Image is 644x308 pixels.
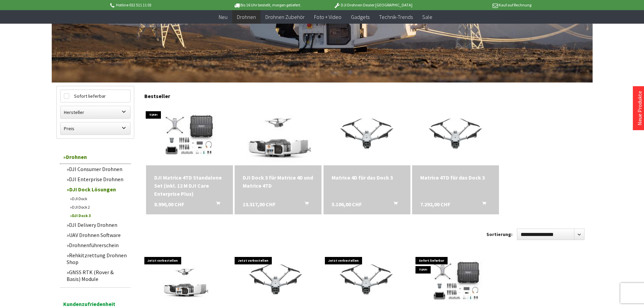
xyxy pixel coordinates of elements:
[214,10,232,24] a: Neu
[265,14,305,20] span: Drohnen Zubehör
[144,86,588,103] div: Bestseller
[332,200,362,208] span: 5.106,00 CHF
[296,200,313,209] button: In den Warenkorb
[332,173,402,182] a: Matrice 4D für das Dock 3 5.106,00 CHF In den Warenkorb
[63,220,131,230] a: DJI Delivery Drohnen
[332,173,402,182] div: Matrice 4D für das Dock 3
[420,173,491,182] a: Matrice 4TD für das Dock 3 7.292,00 CHF In den Warenkorb
[63,174,131,184] a: DJI Enterprise Drohnen
[420,173,491,182] div: Matrice 4TD für das Dock 3
[309,10,346,24] a: Foto + Video
[61,122,130,135] label: Preis
[379,14,413,20] span: Technik-Trends
[261,10,309,24] a: Drohnen Zubehör
[237,14,256,20] span: Drohnen
[63,250,131,267] a: Rehkitzrettung Drohnen Shop
[420,200,450,208] span: 7.292,00 CHF
[314,14,341,20] span: Foto + Video
[636,91,643,125] a: Neue Produkte
[63,230,131,240] a: UAV Drohnen Software
[422,14,432,20] span: Sale
[109,1,215,9] p: Hotline 032 511 11 03
[474,200,490,209] button: In den Warenkorb
[63,267,131,284] a: GNSS RTK (Rover & Basis) Module
[232,10,261,24] a: Drohnen
[418,10,437,24] a: Sale
[67,203,131,211] a: DJI Dock 2
[63,240,131,250] a: Drohnenführerschein
[243,173,313,190] a: DJI Dock 3 für Matrice 4D und Matrice 4TD 13.317,00 CHF In den Warenkorb
[63,184,131,194] a: DJI Dock Lösungen
[346,10,374,24] a: Gadgets
[147,104,232,165] img: DJI Matrice 4TD Standalone Set (inkl. 12 M DJI Care Enterprise Plus)
[61,90,130,102] label: Sofort lieferbar
[236,92,321,177] img: DJI Dock 3 für Matrice 4D und Matrice 4TD
[385,200,402,209] button: In den Warenkorb
[215,1,320,9] p: Bis 16 Uhr bestellt, morgen geliefert.
[326,104,407,165] img: Matrice 4D für das Dock 3
[243,173,313,190] div: DJI Dock 3 für Matrice 4D und Matrice 4TD
[60,150,131,164] a: Drohnen
[63,164,131,174] a: DJI Consumer Drohnen
[67,194,131,203] a: DJI Dock
[154,173,225,198] a: DJI Matrice 4TD Standalone Set (inkl. 12 M DJI Care Enterprise Plus) 8.990,00 CHF In den Warenkorb
[243,200,276,208] span: 13.317,00 CHF
[351,14,369,20] span: Gadgets
[154,200,184,208] span: 8.990,00 CHF
[67,211,131,220] a: DJI Dock 3
[208,200,224,209] button: In den Warenkorb
[415,104,496,165] img: Matrice 4TD für das Dock 3
[320,1,426,9] p: DJI Drohnen Dealer [GEOGRAPHIC_DATA]
[426,1,531,9] p: Kauf auf Rechnung
[219,14,228,20] span: Neu
[154,173,225,198] div: DJI Matrice 4TD Standalone Set (inkl. 12 M DJI Care Enterprise Plus)
[374,10,418,24] a: Technik-Trends
[486,229,512,240] label: Sortierung:
[61,106,130,118] label: Hersteller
